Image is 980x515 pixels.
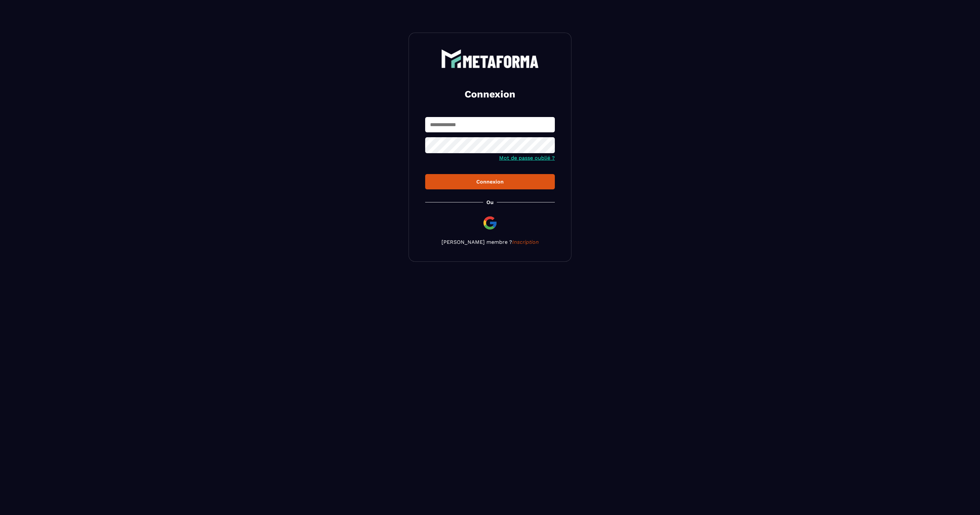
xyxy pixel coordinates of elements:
[430,179,550,185] div: Connexion
[433,88,547,101] h2: Connexion
[482,215,498,231] img: google
[486,199,494,205] p: Ou
[425,239,555,245] p: [PERSON_NAME] membre ?
[441,49,539,68] img: logo
[499,155,555,161] a: Mot de passe oublié ?
[512,239,539,245] a: Inscription
[425,174,555,189] button: Connexion
[425,49,555,68] a: logo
